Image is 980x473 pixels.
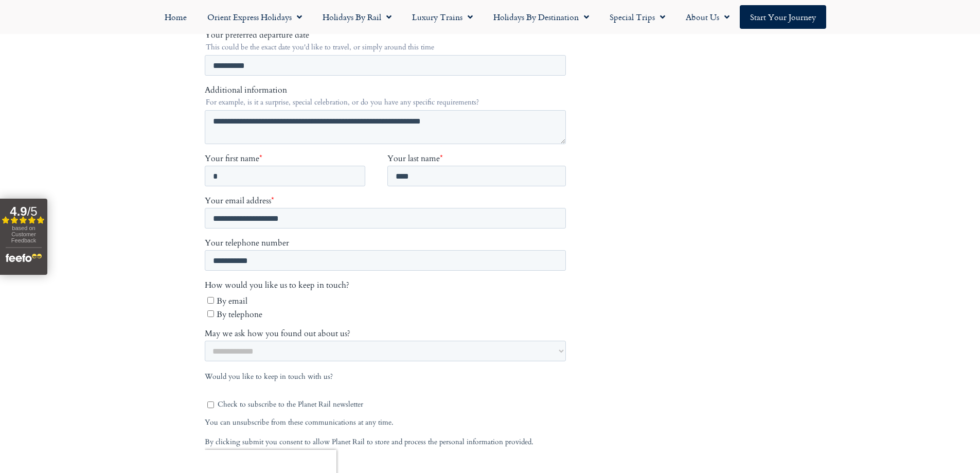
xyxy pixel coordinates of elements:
[675,5,740,29] a: About Us
[402,5,483,29] a: Luxury Trains
[740,5,826,29] a: Start your Journey
[599,5,675,29] a: Special Trips
[154,5,197,29] a: Home
[483,5,599,29] a: Holidays by Destination
[5,5,975,29] nav: Menu
[312,5,402,29] a: Holidays by Rail
[197,5,312,29] a: Orient Express Holidays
